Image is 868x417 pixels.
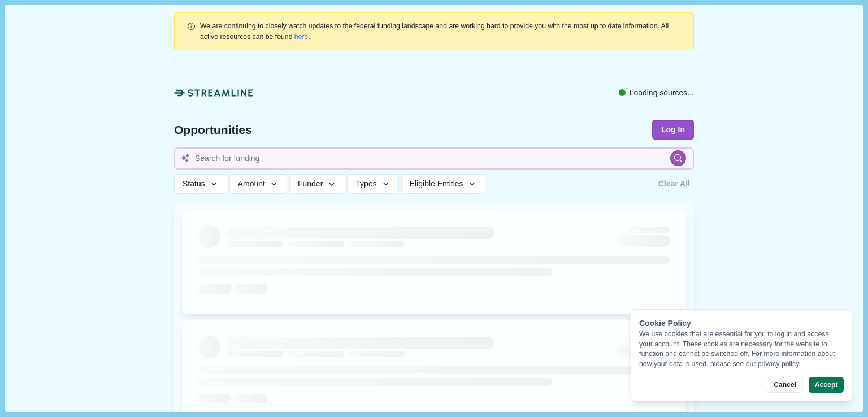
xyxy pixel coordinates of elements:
span: Amount [238,179,265,189]
div: . [200,21,682,42]
button: Types [347,174,399,194]
span: Types [355,179,376,189]
button: Accept [809,377,844,393]
button: Amount [229,174,288,194]
button: Eligible Entities [401,174,485,194]
a: privacy policy [758,360,800,368]
a: here [294,33,309,41]
button: Log In [652,120,694,140]
span: Eligible Entities [410,179,463,189]
span: Loading sources... [630,87,694,99]
button: Clear All [654,174,694,194]
span: Funder [298,179,323,189]
button: Status [174,174,227,194]
div: We use cookies that are essential for you to log in and access your account. These cookies are ne... [639,329,844,369]
button: Funder [289,174,345,194]
button: Cancel [767,377,802,393]
span: Cookie Policy [639,319,691,328]
span: Status [183,179,205,189]
input: Search for funding [174,147,694,170]
span: Opportunities [174,124,252,136]
span: We are continuing to closely watch updates to the federal funding landscape and are working hard ... [200,22,669,40]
